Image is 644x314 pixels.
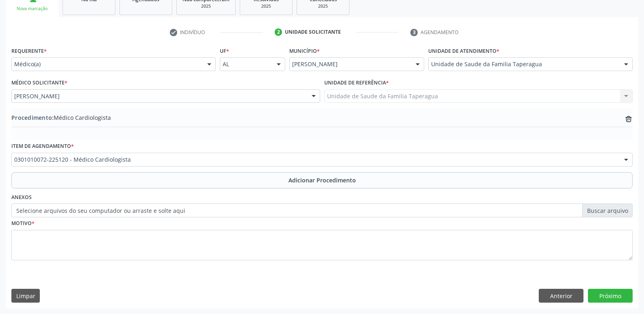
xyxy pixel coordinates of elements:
button: Anterior [539,289,583,303]
span: AL [223,60,269,68]
label: Item de agendamento [11,140,74,153]
button: Adicionar Procedimento [11,172,633,188]
span: Unidade de Saude da Familia Taperagua [431,60,616,68]
span: Médico(a) [14,60,199,68]
div: 2025 [303,3,343,9]
label: Município [289,45,320,57]
div: Unidade solicitante [285,28,341,36]
div: 2025 [246,3,286,9]
span: [PERSON_NAME] [14,92,304,100]
span: Médico Cardiologista [11,113,111,122]
div: Nova marcação [11,6,53,12]
label: Motivo [11,217,35,230]
button: Próximo [588,289,633,303]
span: Procedimento: [11,114,54,121]
label: Médico Solicitante [11,77,67,89]
label: Anexos [11,191,32,204]
span: [PERSON_NAME] [292,60,408,68]
label: Requerente [11,45,47,57]
div: 2 [275,28,282,36]
label: Unidade de referência [324,77,389,89]
label: Unidade de atendimento [428,45,499,57]
span: 0301010072-225120 - Médico Cardiologista [14,156,616,164]
div: 2025 [182,3,230,9]
label: UF [220,45,229,57]
span: Adicionar Procedimento [288,176,356,184]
